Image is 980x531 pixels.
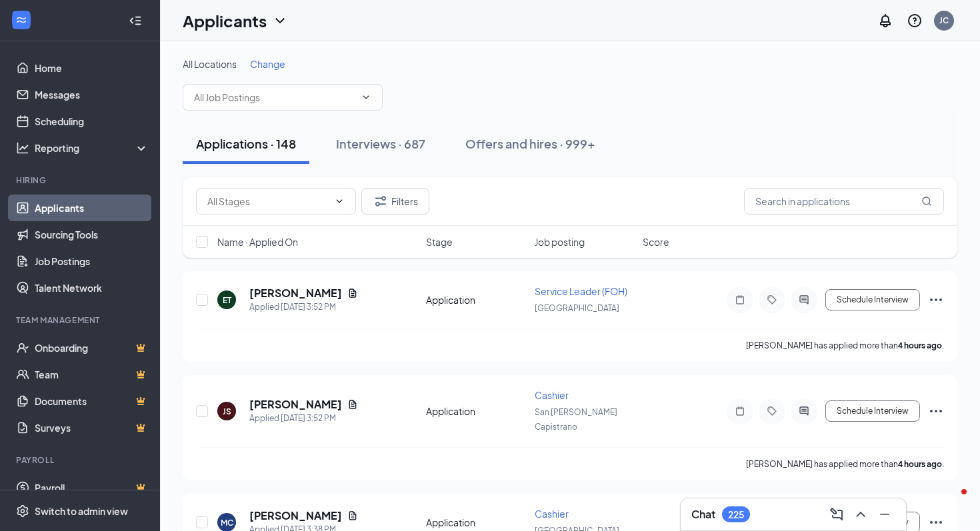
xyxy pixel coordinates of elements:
[15,13,28,27] svg: WorkstreamLogo
[935,486,967,518] iframe: Intercom live chat
[898,459,942,469] b: 4 hours ago
[35,334,149,361] a: OnboardingCrown
[35,141,149,155] div: Reporting
[361,92,371,103] svg: ChevronDown
[825,289,920,310] button: Schedule Interview
[373,193,389,209] svg: Filter
[426,516,527,529] div: Application
[223,294,231,306] div: ET
[221,517,233,528] div: MC
[129,14,142,27] svg: Collapse
[347,399,358,410] svg: Document
[939,15,949,26] div: JC
[194,90,355,105] input: All Job Postings
[249,300,358,314] div: Applied [DATE] 3:52 PM
[535,303,619,313] span: [GEOGRAPHIC_DATA]
[35,388,149,414] a: DocumentsCrown
[853,506,869,522] svg: ChevronUp
[361,188,429,215] button: Filter Filters
[334,196,345,207] svg: ChevronDown
[535,407,617,432] span: San [PERSON_NAME] Capistrano
[907,13,923,29] svg: QuestionInfo
[249,397,342,412] h5: [PERSON_NAME]
[928,514,944,530] svg: Ellipses
[728,509,744,520] div: 225
[877,506,893,522] svg: Minimize
[249,286,342,300] h5: [PERSON_NAME]
[764,294,780,305] svg: Tag
[347,510,358,521] svg: Document
[35,274,149,301] a: Talent Network
[826,504,847,525] button: ComposeMessage
[829,506,845,522] svg: ComposeMessage
[249,412,358,425] div: Applied [DATE] 3:52 PM
[183,9,267,32] h1: Applicants
[874,504,895,525] button: Minimize
[272,13,288,29] svg: ChevronDown
[535,389,569,401] span: Cashier
[35,221,149,248] a: Sourcing Tools
[535,235,585,249] span: Job posting
[16,314,146,326] div: Team Management
[16,175,146,186] div: Hiring
[746,458,944,470] p: [PERSON_NAME] has applied more than .
[877,13,893,29] svg: Notifications
[426,404,527,418] div: Application
[183,58,237,70] span: All Locations
[928,403,944,419] svg: Ellipses
[796,294,812,305] svg: ActiveChat
[898,340,942,350] b: 4 hours ago
[746,340,944,351] p: [PERSON_NAME] has applied more than .
[850,504,871,525] button: ChevronUp
[35,55,149,81] a: Home
[16,504,29,518] svg: Settings
[921,196,932,207] svg: MagnifyingGlass
[250,58,285,70] span: Change
[217,235,298,249] span: Name · Applied On
[465,135,595,152] div: Offers and hires · 999+
[691,507,715,522] h3: Chat
[732,294,748,305] svg: Note
[249,508,342,523] h5: [PERSON_NAME]
[16,141,29,155] svg: Analysis
[744,188,944,215] input: Search in applications
[764,406,780,416] svg: Tag
[928,292,944,308] svg: Ellipses
[796,406,812,416] svg: ActiveChat
[35,81,149,108] a: Messages
[207,194,329,209] input: All Stages
[336,135,425,152] div: Interviews · 687
[35,248,149,274] a: Job Postings
[426,293,527,306] div: Application
[535,508,569,520] span: Cashier
[347,288,358,298] svg: Document
[35,195,149,221] a: Applicants
[426,235,453,249] span: Stage
[35,474,149,501] a: PayrollCrown
[35,504,128,518] div: Switch to admin view
[223,406,231,417] div: JS
[35,361,149,388] a: TeamCrown
[16,454,146,466] div: Payroll
[825,400,920,422] button: Schedule Interview
[643,235,669,249] span: Score
[35,108,149,135] a: Scheduling
[535,285,627,297] span: Service Leader (FOH)
[732,406,748,416] svg: Note
[35,414,149,441] a: SurveysCrown
[196,135,296,152] div: Applications · 148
